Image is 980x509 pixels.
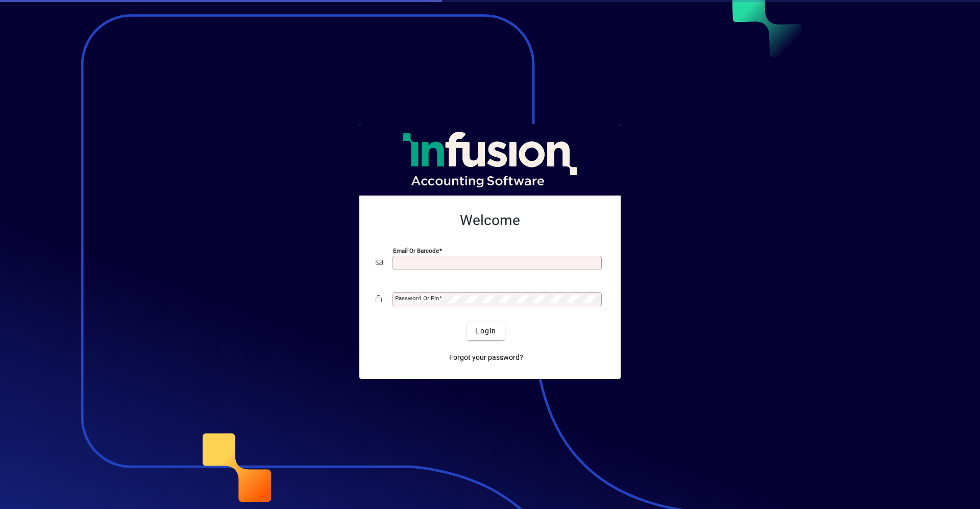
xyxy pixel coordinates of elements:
[449,352,523,363] span: Forgot your password?
[395,295,439,302] mat-label: Password or Pin
[445,348,527,367] a: Forgot your password?
[475,326,496,336] span: Login
[393,247,439,254] mat-label: Email or Barcode
[467,322,504,340] button: Login
[376,212,604,229] h2: Welcome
